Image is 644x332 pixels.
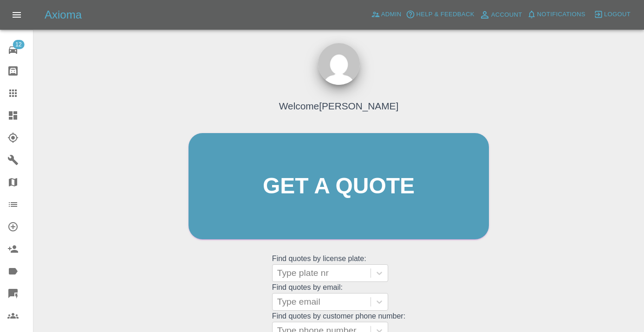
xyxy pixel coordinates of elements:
span: 12 [13,40,24,49]
span: Account [491,10,522,20]
span: Logout [604,9,631,20]
img: ... [318,43,360,85]
a: Admin [369,7,404,22]
span: Admin [381,9,402,20]
h4: Welcome [PERSON_NAME] [279,99,398,113]
button: Notifications [525,7,588,22]
button: Open drawer [6,4,28,26]
a: Account [477,7,525,22]
h5: Axioma [45,7,82,22]
grid: Find quotes by email: [272,283,405,311]
span: Notifications [537,9,585,20]
grid: Find quotes by license plate: [272,255,405,282]
button: Help & Feedback [403,7,476,22]
span: Help & Feedback [416,9,474,20]
button: Logout [592,7,633,22]
a: Get a quote [189,133,489,239]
